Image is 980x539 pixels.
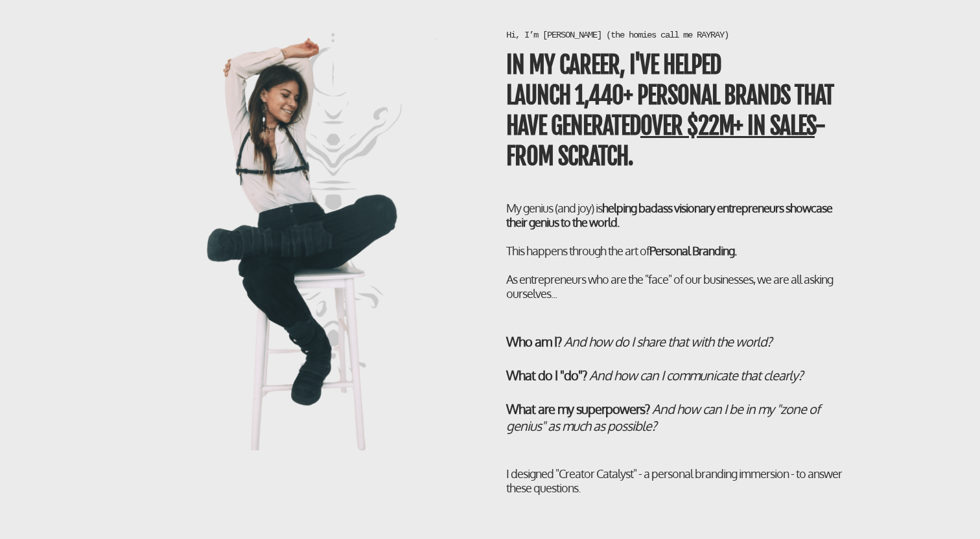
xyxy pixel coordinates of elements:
b: What are my superpowers? [506,400,649,417]
b: helping badass visionary entrepreneurs showcase their genius to the world. [506,201,832,229]
b: Who am I? [506,333,561,350]
i: And how can I be in my "zone of genius" as much as possible? [506,400,820,434]
h2: My genius (and joy) is [506,201,846,301]
div: This happens through the art of [506,244,846,301]
i: And how can I communicate that clearly? [589,367,802,384]
u: over $22M+ in sales [640,111,815,141]
span: I designed "Creator Catalyst" - a personal branding immersion - to answer these questions. [506,466,842,495]
h1: Hi, I’m [PERSON_NAME] (the homies call me RAYRAY) [506,29,846,41]
b: Personal Branding. [649,244,736,258]
b: In my career, I've helped LAUNCH 1,440+ personal brands that have generated - from scratch. [506,51,834,170]
b: What do I "do"? [506,367,587,384]
div: As entrepreneurs who are the "face" of our businesses, we are all asking ourselves... [506,272,846,301]
i: And how do I share that with the world? [564,333,771,350]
